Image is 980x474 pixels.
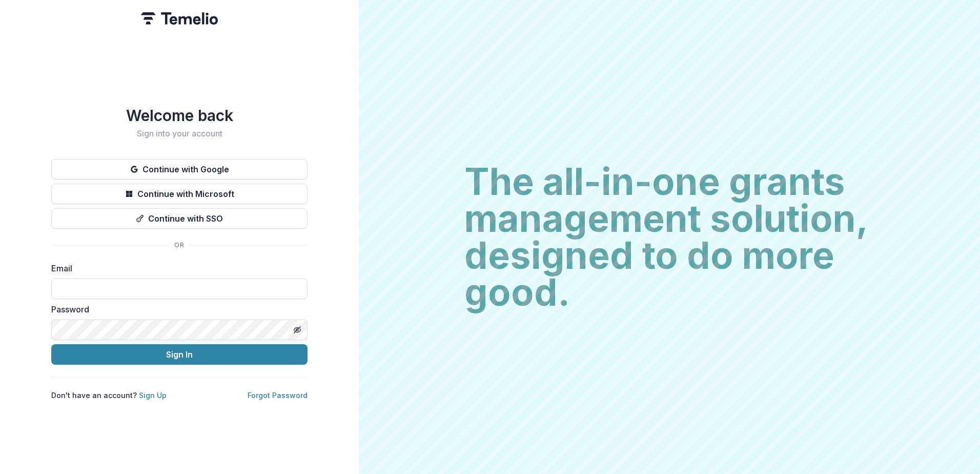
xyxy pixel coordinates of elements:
button: Toggle password visibility [289,322,305,338]
h1: Welcome back [51,106,308,125]
a: Sign Up [139,391,167,400]
button: Continue with Google [51,159,308,180]
h2: Sign into your account [51,129,308,139]
img: Temelio [141,12,218,25]
button: Continue with SSO [51,208,308,229]
label: Email [51,262,301,274]
button: Continue with Microsoft [51,184,308,204]
label: Password [51,303,301,315]
button: Sign In [51,344,308,365]
a: Forgot Password [248,391,308,400]
p: Don't have an account? [51,390,167,401]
